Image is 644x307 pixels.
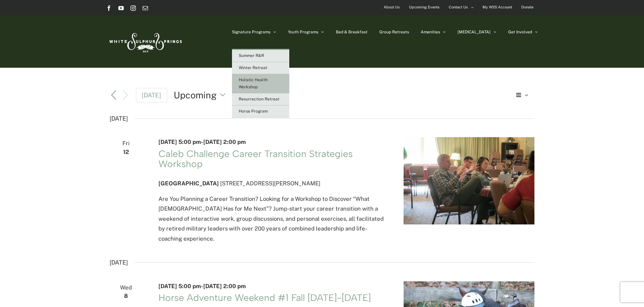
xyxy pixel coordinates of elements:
[421,30,440,34] span: Amenities
[514,89,535,101] button: Select Calendar View
[379,15,409,49] a: Group Retreats
[106,26,184,57] img: White Sulphur Springs Logo
[158,194,387,244] p: Are You Planning a Career Transition? Looking for a Workshop to Discover “What [DEMOGRAPHIC_DATA]...
[239,65,267,70] span: Winter Retreat
[158,139,246,145] time: -
[239,97,280,101] span: Resurrection Retreat
[158,283,201,289] span: [DATE] 5:00 pm
[110,291,142,301] span: 8
[232,93,289,105] a: Resurrection Retreat
[232,50,289,62] a: Summer R&R
[232,105,289,118] a: Horse Program
[379,30,409,34] span: Group Retreats
[232,62,289,74] a: Winter Retreat
[136,88,168,102] a: Click to select today's date
[110,283,142,293] span: Wed
[110,139,142,148] span: Fri
[288,30,318,34] span: Youth Programs
[458,30,491,34] span: [MEDICAL_DATA]
[158,139,201,145] span: [DATE] 5:00 pm
[158,148,353,170] a: Caleb Challenge Career Transition Strategies Workshop
[336,30,368,34] span: Bed & Breakfast
[336,15,368,49] a: Bed & Breakfast
[288,15,324,49] a: Youth Programs
[121,90,129,100] button: Next Events
[239,78,268,89] span: Holistic Health Workshop
[220,180,320,187] span: [STREET_ADDRESS][PERSON_NAME]
[232,15,538,49] nav: Main Menu
[421,15,446,49] a: Amenities
[232,74,289,93] a: Holistic Health Workshop
[110,113,128,124] time: [DATE]
[404,137,534,224] img: IMG_4664
[409,2,440,12] span: Upcoming Events
[521,2,533,12] span: Donate
[174,89,217,101] span: Upcoming
[449,2,468,12] span: Contact Us
[110,147,142,157] span: 12
[232,15,276,49] a: Signature Programs
[508,30,532,34] span: Get Involved
[239,53,264,58] span: Summer R&R
[203,283,246,289] span: [DATE] 2:00 pm
[110,257,128,268] time: [DATE]
[203,139,246,145] span: [DATE] 2:00 pm
[508,15,538,49] a: Get Involved
[158,292,371,303] a: Horse Adventure Weekend #1 Fall [DATE]-[DATE]
[158,283,246,289] time: -
[239,109,268,114] span: Horse Program
[384,2,400,12] span: About Us
[158,180,219,187] span: [GEOGRAPHIC_DATA]
[110,91,118,99] a: Previous Events
[174,89,229,101] button: Click to toggle datepicker
[458,15,496,49] a: [MEDICAL_DATA]
[482,2,512,12] span: My WSS Account
[232,30,270,34] span: Signature Programs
